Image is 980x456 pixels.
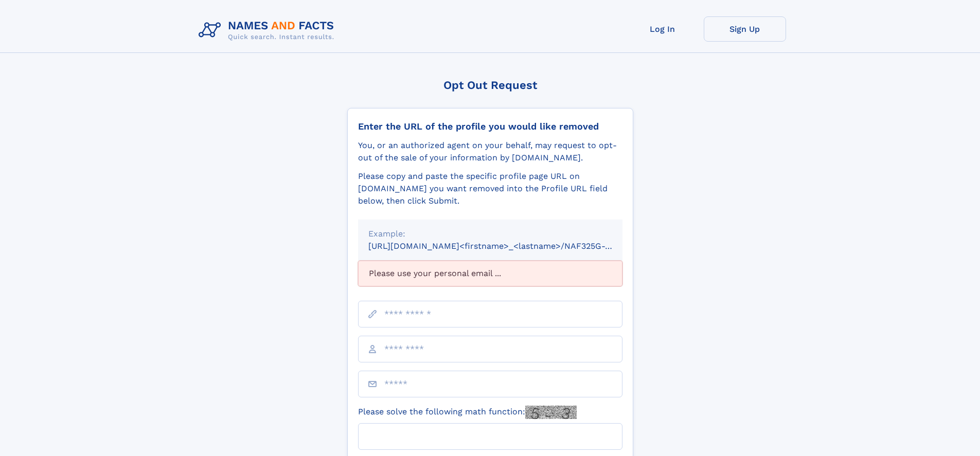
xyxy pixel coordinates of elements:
div: Enter the URL of the profile you would like removed [358,121,622,132]
small: [URL][DOMAIN_NAME]<firstname>_<lastname>/NAF325G-xxxxxxxx [368,241,642,251]
div: Please use your personal email ... [358,261,622,286]
a: Sign Up [704,16,786,42]
div: Opt Out Request [347,79,633,92]
img: Logo Names and Facts [194,16,343,44]
div: You, or an authorized agent on your behalf, may request to opt-out of the sale of your informatio... [358,139,622,164]
label: Please solve the following math function: [358,406,577,419]
div: Please copy and paste the specific profile page URL on [DOMAIN_NAME] you want removed into the Pr... [358,170,622,207]
a: Log In [621,16,704,42]
div: Example: [368,228,612,240]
